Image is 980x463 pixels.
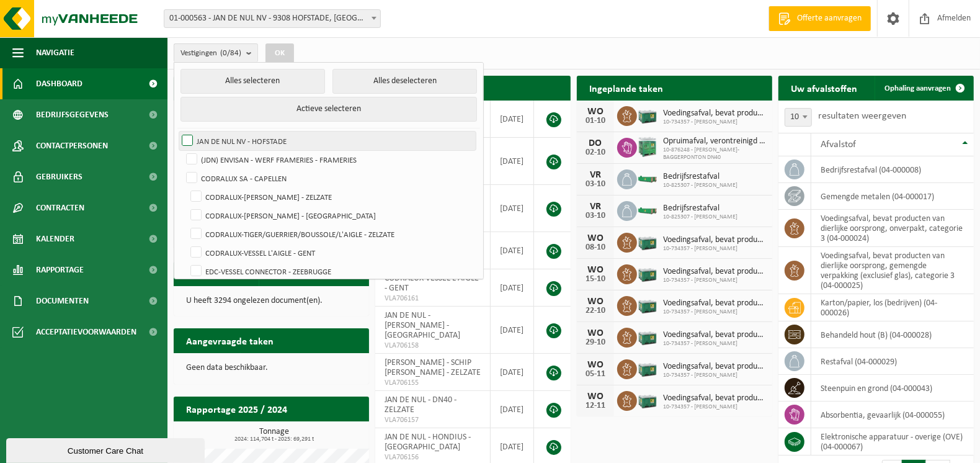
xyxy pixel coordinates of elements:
span: 10 [785,109,811,126]
span: 10-825307 - [PERSON_NAME] [663,214,737,221]
span: 10-734357 - [PERSON_NAME] [663,119,766,126]
h2: Rapportage 2025 / 2024 [174,397,300,421]
button: OK [265,43,294,63]
span: VLA706156 [385,452,481,462]
img: HK-XC-10-GN-00 [637,173,658,184]
span: VLA706161 [385,294,481,303]
span: VLA706155 [385,378,481,388]
span: Voedingsafval, bevat producten van dierlijke oorsprong, gemengde verpakking (exc... [663,362,766,372]
a: Ophaling aanvragen [875,76,973,101]
span: Voedingsafval, bevat producten van dierlijke oorsprong, gemengde verpakking (exc... [663,235,766,245]
span: VLA706158 [385,341,481,351]
span: 10-734357 - [PERSON_NAME] [663,308,766,316]
button: Alles selecteren [180,69,325,94]
span: CODRALUX-VESSEL L'AIGLE - GENT [385,274,479,293]
div: 08-10 [583,243,608,252]
button: Vestigingen(0/84) [174,43,258,62]
h3: Tonnage [180,428,369,443]
span: Contactpersonen [36,130,108,161]
div: WO [583,328,608,338]
td: steenpuin en grond (04-000043) [811,375,974,402]
div: WO [583,233,608,243]
span: Bedrijfsrestafval [663,172,737,182]
span: JAN DE NUL - HONDIUS - [GEOGRAPHIC_DATA] [385,433,471,452]
label: EDC-VESSEL CONNECTOR - ZEEBRUGGE [188,262,476,281]
span: 10-734357 - [PERSON_NAME] [663,277,766,284]
div: 01-10 [583,117,608,125]
td: [DATE] [491,391,534,428]
span: Voedingsafval, bevat producten van dierlijke oorsprong, gemengde verpakking (exc... [663,267,766,277]
div: 29-10 [583,338,608,347]
div: 22-10 [583,307,608,315]
span: Vestigingen [180,44,241,63]
span: Offerte aanvragen [794,12,865,25]
div: WO [583,360,608,370]
img: PB-LB-0680-HPE-GN-01 [637,104,658,125]
img: PB-HB-1400-HPE-GN-11 [637,135,658,158]
td: karton/papier, los (bedrijven) (04-000026) [811,294,974,321]
button: Alles deselecteren [332,69,477,94]
span: 10-734357 - [PERSON_NAME] [663,372,766,379]
span: 01-000563 - JAN DE NUL NV - 9308 HOFSTADE, TRAGEL 60 [164,9,381,28]
td: gemengde metalen (04-000017) [811,183,974,210]
span: Afvalstof [821,140,856,150]
span: 10-734357 - [PERSON_NAME] [663,403,766,411]
h2: Uw afvalstoffen [778,76,870,100]
label: CODRALUX-VESSEL L'AIGLE - GENT [188,243,476,262]
div: 05-11 [583,370,608,379]
td: behandeld hout (B) (04-000028) [811,321,974,348]
a: Bekijk rapportage [277,421,368,446]
td: voedingsafval, bevat producten van dierlijke oorsprong, onverpakt, categorie 3 (04-000024) [811,210,974,247]
span: Voedingsafval, bevat producten van dierlijke oorsprong, gemengde verpakking (exc... [663,299,766,308]
label: (JDN) ENVISAN - WERF FRAMERIES - FRAMERIES [184,150,476,169]
span: Opruimafval, verontreinigd met olie [663,137,766,146]
td: elektronische apparatuur - overige (OVE) (04-000067) [811,428,974,456]
div: 15-10 [583,275,608,284]
td: [DATE] [491,138,534,185]
td: [DATE] [491,307,534,354]
label: CODRALUX-TIGER/GUERRIER/BOUSSOLE/L'AIGLE - ZELZATE [188,225,476,243]
p: Geen data beschikbaar. [186,364,357,372]
count: (0/84) [220,49,241,57]
img: PB-LB-0680-HPE-GN-01 [637,389,658,410]
td: voedingsafval, bevat producten van dierlijke oorsprong, gemengde verpakking (exclusief glas), cat... [811,247,974,294]
label: CODRALUX-[PERSON_NAME] - [GEOGRAPHIC_DATA] [188,206,476,225]
td: [DATE] [491,185,534,232]
span: Acceptatievoorwaarden [36,317,136,348]
span: 10-825307 - [PERSON_NAME] [663,182,737,189]
img: PB-LB-0680-HPE-GN-01 [637,263,658,284]
div: VR [583,202,608,212]
p: U heeft 3294 ongelezen document(en). [186,297,357,305]
img: PB-LB-0680-HPE-GN-01 [637,231,658,252]
td: [DATE] [491,232,534,269]
span: Contracten [36,192,84,223]
td: absorbentia, gevaarlijk (04-000055) [811,402,974,428]
span: Ophaling aanvragen [884,84,951,92]
img: HK-XC-10-GN-00 [637,204,658,215]
span: 10-734357 - [PERSON_NAME] [663,340,766,348]
iframe: chat widget [6,436,207,463]
span: Gebruikers [36,161,82,192]
span: JAN DE NUL - DN40 - ZELZATE [385,395,457,415]
div: WO [583,107,608,117]
span: Voedingsafval, bevat producten van dierlijke oorsprong, gemengde verpakking (exc... [663,330,766,340]
span: JAN DE NUL - [PERSON_NAME] - [GEOGRAPHIC_DATA] [385,311,460,340]
span: Kalender [36,223,74,254]
h2: Ingeplande taken [577,76,675,100]
button: Actieve selecteren [180,97,477,122]
td: restafval (04-000029) [811,348,974,375]
div: 02-10 [583,148,608,157]
div: DO [583,138,608,148]
label: CODRALUX SA - CAPELLEN [184,169,476,187]
label: resultaten weergeven [818,111,906,121]
span: 10-876248 - [PERSON_NAME]- BAGGERPONTON DN40 [663,146,766,161]
div: WO [583,392,608,402]
div: VR [583,170,608,180]
span: 2024: 114,704 t - 2025: 69,291 t [180,436,369,443]
div: 12-11 [583,402,608,410]
label: JAN DE NUL NV - HOFSTADE [179,132,476,150]
h2: Aangevraagde taken [174,328,286,353]
a: Offerte aanvragen [768,6,871,31]
img: PB-LB-0680-HPE-GN-01 [637,326,658,347]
